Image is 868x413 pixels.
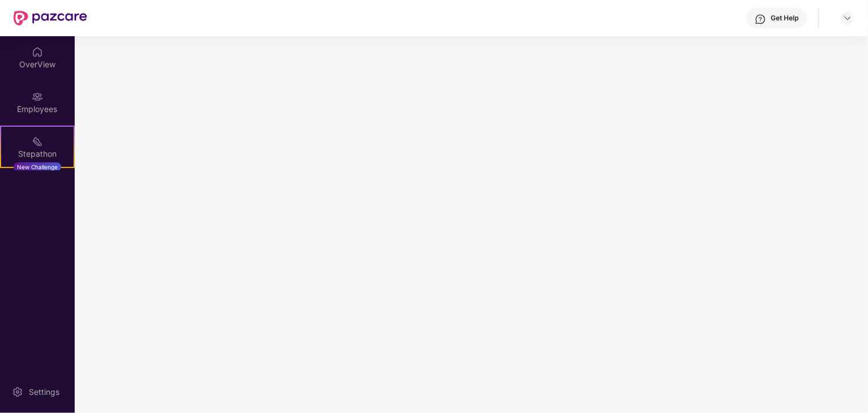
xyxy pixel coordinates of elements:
div: New Challenge [14,162,61,171]
img: svg+xml;base64,PHN2ZyBpZD0iRW1wbG95ZWVzIiB4bWxucz0iaHR0cDovL3d3dy53My5vcmcvMjAwMC9zdmciIHdpZHRoPS... [32,91,43,102]
img: svg+xml;base64,PHN2ZyBpZD0iSGVscC0zMngzMiIgeG1sbnM9Imh0dHA6Ly93d3cudzMub3JnLzIwMDAvc3ZnIiB3aWR0aD... [755,14,766,25]
div: Stepathon [1,148,74,160]
img: svg+xml;base64,PHN2ZyBpZD0iRHJvcGRvd24tMzJ4MzIiIHhtbG5zPSJodHRwOi8vd3d3LnczLm9yZy8yMDAwL3N2ZyIgd2... [843,14,852,23]
div: Settings [25,386,63,398]
img: svg+xml;base64,PHN2ZyBpZD0iU2V0dGluZy0yMHgyMCIgeG1sbnM9Imh0dHA6Ly93d3cudzMub3JnLzIwMDAvc3ZnIiB3aW... [12,386,23,398]
img: svg+xml;base64,PHN2ZyBpZD0iSG9tZSIgeG1sbnM9Imh0dHA6Ly93d3cudzMub3JnLzIwMDAvc3ZnIiB3aWR0aD0iMjAiIG... [32,46,43,58]
img: New Pazcare Logo [14,11,87,25]
div: Get Help [771,14,798,23]
img: svg+xml;base64,PHN2ZyB4bWxucz0iaHR0cDovL3d3dy53My5vcmcvMjAwMC9zdmciIHdpZHRoPSIyMSIgaGVpZ2h0PSIyMC... [32,136,43,147]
